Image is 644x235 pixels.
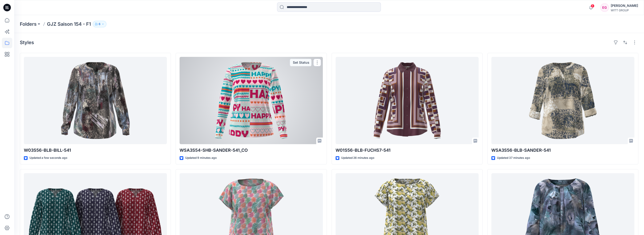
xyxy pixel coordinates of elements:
span: 1 [591,4,594,8]
p: 6 [99,21,101,27]
p: Updated 9 minutes ago [185,155,217,160]
div: WITT GROUP [611,8,638,12]
p: WSA3S54-SHB-SANDER-541_CO [180,147,323,154]
div: EG [600,3,609,12]
p: WSA3S56-BLB-SANDER-541 [491,147,634,154]
h4: Styles [20,40,34,45]
a: W01S56-BLB-FUCHS7-541 [336,57,479,144]
p: W03S56-BLB-BILL-541 [24,147,167,154]
p: W01S56-BLB-FUCHS7-541 [336,147,479,154]
a: Folders [20,21,37,27]
p: Updated a few seconds ago [29,155,67,160]
button: 6 [93,21,106,27]
p: Updated 26 minutes ago [341,155,374,160]
a: WSA3S56-BLB-SANDER-541 [491,57,634,144]
p: GJZ Saison 154 - F1 [47,21,91,27]
p: Updated 37 minutes ago [497,155,530,160]
div: [PERSON_NAME] [611,3,638,8]
a: W03S56-BLB-BILL-541 [24,57,167,144]
a: WSA3S54-SHB-SANDER-541_CO [180,57,323,144]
